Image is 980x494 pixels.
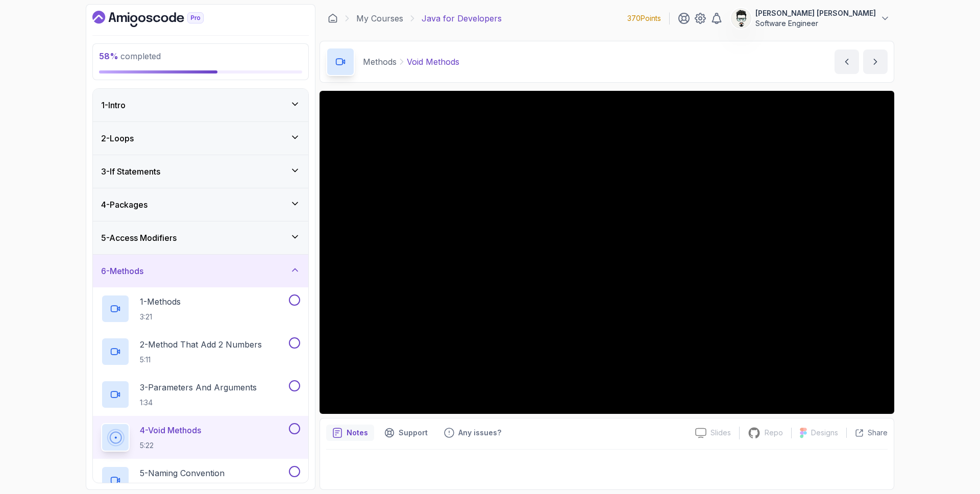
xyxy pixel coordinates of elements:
[140,295,181,308] p: 1 - Methods
[731,9,751,28] img: user profile image
[101,265,143,277] h3: 6 - Methods
[846,428,888,438] button: Share
[422,12,502,24] p: Java for Developers
[101,132,134,144] h3: 2 - Loops
[863,50,888,74] button: next content
[378,425,434,441] button: Support button
[765,428,783,438] p: Repo
[835,50,859,74] button: previous content
[811,428,838,438] p: Designs
[140,381,257,393] p: 3 - Parameters And Arguments
[101,232,177,244] h3: 5 - Access Modifiers
[326,425,374,441] button: notes button
[320,91,894,414] iframe: 4 - Void methods
[140,467,225,479] p: 5 - Naming Convention
[99,51,118,61] span: 58 %
[627,13,661,23] p: 370 Points
[356,12,403,24] a: My Courses
[868,428,888,438] p: Share
[140,338,262,351] p: 2 - Method That Add 2 Numbers
[101,423,300,452] button: 4-Void Methods5:22
[140,398,257,408] p: 1:34
[731,8,890,29] button: user profile image[PERSON_NAME] [PERSON_NAME]Software Engineer
[101,165,160,178] h3: 3 - If Statements
[101,99,126,111] h3: 1 - Intro
[93,89,308,121] button: 1-Intro
[140,355,262,365] p: 5:11
[755,18,876,29] p: Software Engineer
[755,8,876,18] p: [PERSON_NAME] [PERSON_NAME]
[101,294,300,323] button: 1-Methods3:21
[710,428,731,438] p: Slides
[101,199,148,211] h3: 4 - Packages
[140,440,201,451] p: 5:22
[328,13,338,23] a: Dashboard
[347,428,368,438] p: Notes
[399,428,428,438] p: Support
[363,56,397,68] p: Methods
[92,11,227,27] a: Dashboard
[438,425,507,441] button: Feedback button
[140,312,181,322] p: 3:21
[93,188,308,221] button: 4-Packages
[99,51,161,61] span: completed
[93,122,308,155] button: 2-Loops
[458,428,501,438] p: Any issues?
[101,380,300,409] button: 3-Parameters And Arguments1:34
[93,221,308,254] button: 5-Access Modifiers
[140,424,201,436] p: 4 - Void Methods
[93,155,308,188] button: 3-If Statements
[101,337,300,366] button: 2-Method That Add 2 Numbers5:11
[407,56,459,68] p: Void Methods
[93,255,308,287] button: 6-Methods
